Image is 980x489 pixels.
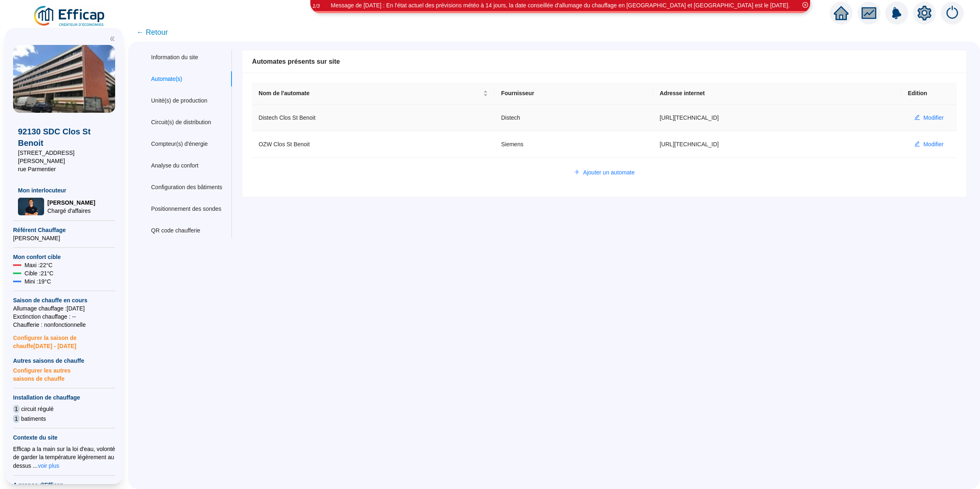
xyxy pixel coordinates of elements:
[151,118,211,127] div: Circuit(s) de distribution
[151,226,200,235] div: QR code chaufferie
[18,165,110,173] span: rue Parmentier
[24,269,53,277] span: Cible : 21 °C
[653,131,901,158] td: [URL][TECHNICAL_ID]
[151,205,221,213] div: Positionnement des sondes
[47,199,95,207] span: [PERSON_NAME]
[24,277,51,286] span: Mini : 19 °C
[13,226,115,234] span: Référent Chauffage
[47,207,95,215] span: Chargé d'affaires
[494,83,653,105] th: Fournisseur
[653,83,901,105] th: Adresse internet
[923,140,944,149] span: Modifier
[13,357,115,365] span: Autres saisons de chauffe
[923,114,944,122] span: Modifier
[151,53,198,62] div: Information du site
[252,105,494,131] td: Distech Clos St Benoit
[917,6,932,20] span: setting
[252,57,957,67] div: Automates présents sur site
[312,3,320,9] i: 1 / 3
[13,445,115,470] div: Efficap a la main sur la loi d'eau, volonté de garder la température légèrement au dessus ...
[258,89,481,98] span: Nom de l'automate
[908,138,950,151] button: Modifier
[33,5,107,28] img: efficap energie logo
[13,313,115,321] span: Exctinction chauffage : --
[331,1,790,10] div: Message de [DATE] : En l'état actuel des prévisions météo à 14 jours, la date conseillée d'alluma...
[38,462,59,470] span: voir plus
[252,131,494,158] td: OZW Clos St Benoit
[21,405,53,413] span: circuit régulé
[653,105,901,131] td: [URL][TECHNICAL_ID]
[901,83,957,105] th: Edition
[18,186,110,194] span: Mon interlocuteur
[13,415,20,423] span: 1
[13,393,115,402] span: Installation de chauffage
[13,405,20,413] span: 1
[151,96,207,105] div: Unité(s) de production
[24,261,53,269] span: Maxi : 22 °C
[151,161,198,170] div: Analyse du confort
[834,6,849,20] span: home
[151,140,208,148] div: Compteur(s) d'énergie
[136,27,168,38] span: ← Retour
[13,481,115,489] span: A propos d'Efficap
[18,149,110,165] span: [STREET_ADDRESS][PERSON_NAME]
[18,198,44,215] img: Chargé d'affaires
[494,131,653,158] td: Siemens
[18,126,110,149] span: 92130 SDC Clos St Benoit
[802,2,808,8] span: close-circle
[568,166,641,179] button: Ajouter un automate
[13,321,115,329] span: Chaufferie : non fonctionnelle
[885,2,908,25] img: alerts
[252,83,494,105] th: Nom de l'automate
[13,433,115,442] span: Contexte du site
[13,234,115,242] span: [PERSON_NAME]
[151,183,222,192] div: Configuration des bâtiments
[574,169,580,175] span: plus
[13,253,115,261] span: Mon confort cible
[13,329,115,350] span: Configurer la saison de chauffe [DATE] - [DATE]
[151,75,182,83] div: Automate(s)
[908,111,950,124] button: Modifier
[13,304,115,313] span: Allumage chauffage : [DATE]
[109,36,115,42] span: double-left
[21,415,46,423] span: batiments
[914,114,920,120] span: edit
[494,105,653,131] td: Distech
[583,168,635,177] span: Ajouter un automate
[914,141,920,147] span: edit
[941,2,964,25] img: alerts
[13,365,115,383] span: Configurer les autres saisons de chauffe
[38,461,60,470] button: voir plus
[13,296,115,304] span: Saison de chauffe en cours
[862,6,876,20] span: fund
